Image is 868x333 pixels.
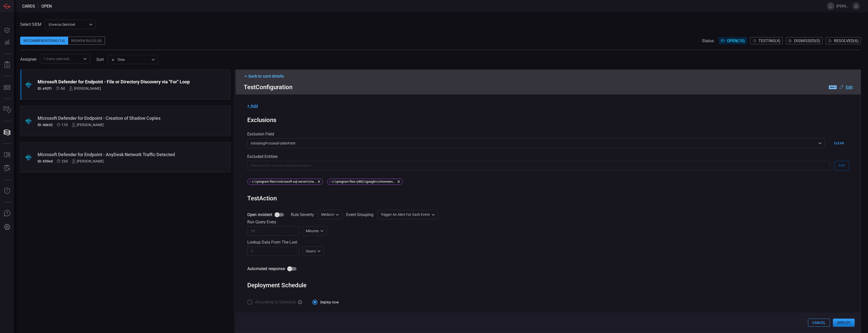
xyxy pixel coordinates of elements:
div: Microsoft Defender for Endpoint - AnyDesk Network Traffic Detected [38,152,194,157]
div: Minutes [302,226,327,236]
input: 60 [247,247,299,256]
div: Test Configuration [244,84,853,91]
div: Exclusions [247,116,276,124]
span: Sep 11, 2025 6:31 AM [61,86,65,90]
button: Inventory [1,104,13,116]
span: Cards [22,4,35,9]
p: Trigger an alert for each event [381,212,430,217]
div: back to card details [244,74,853,79]
u: Edit [846,85,853,90]
button: + Add [247,104,258,108]
div: Hours [302,247,324,256]
div: [PERSON_NAME] [72,123,104,127]
button: Open [82,55,89,62]
h5: ID: e92f1 [38,86,52,90]
button: Reports [1,59,13,71]
div: InitiatingProcessFolderPath [247,138,825,148]
span: open [41,4,52,9]
span: Dismissed ( 0 ) [794,38,820,43]
span: [PERSON_NAME].[PERSON_NAME] [836,4,850,8]
h5: ID: 659ed [38,159,53,163]
div: Run query every [247,220,849,224]
button: Ask Us A Question [1,207,13,220]
span: Status: [702,38,715,43]
div: [PERSON_NAME] [72,159,104,163]
div: Lookup data from the last [247,240,849,245]
button: Dismissed(0) [786,37,823,44]
button: Rule Catalog [1,149,13,161]
span: Testing ( 4 ) [758,38,780,43]
span: 1 Items selected [43,56,69,61]
div: Excluded Entities [247,154,849,159]
label: sort [96,57,104,62]
button: MITRE - Detection Posture [1,81,13,93]
span: c:\\program files (x86)\\google\\chromeenterprisecompanion\\enterprise_companion.exe [330,180,398,183]
span: c:\\program files\\microsoft sql server\\mssql13.mssqlserver\\mssql\\binn\\sqlagent.exe [250,180,318,183]
p: Enverus Sentinel [49,22,88,27]
div: Test Action [247,195,849,202]
label: Select SIEM [20,22,41,27]
button: Preferences [1,221,13,233]
h5: ID: 4de32 [38,123,53,127]
p: Medium [321,212,334,217]
div: [PERSON_NAME] [69,86,101,90]
button: Dashboard [1,24,13,36]
div: c:\\program files (x86)\\google\\chromeenterprisecompanion\\enterprise_companion.exe [327,179,403,185]
label: Event Grouping [346,212,373,217]
div: Time [111,57,150,62]
button: Cards [1,126,13,138]
div: Exclusion Field [247,132,849,136]
span: Open incident [247,212,272,218]
span: According to Schedule [255,299,296,305]
div: Microsoft Defender for Endpoint - File or Directory Discovery via "For" Loop [38,79,194,84]
span: Resolved ( 6 ) [834,38,859,43]
span: Open ( 10 ) [727,38,745,43]
span: Automated response [247,266,285,272]
input: 15 [247,226,299,236]
button: Detections [1,36,13,49]
span: Deploy now [320,300,339,305]
button: Deploy [833,319,855,327]
button: ALERT ANALYSIS [1,162,13,175]
input: Please enter comma separated values [247,161,830,170]
button: Threat Intelligence [1,185,13,197]
button: Open(10) [719,37,747,44]
span: Aug 27, 2025 8:31 AM [62,159,68,163]
button: Cancel [808,319,830,327]
div: Deployment Schedule [247,282,849,289]
button: Resolved(6) [826,37,861,44]
div: c:\\program files\\microsoft sql server\\mssql13.mssqlserver\\mssql\\binn\\sqlagent.exe [247,179,323,185]
div: Microsoft Defender for Endpoint - Creation of Shadow Copies [38,115,194,121]
span: Assignee [20,57,36,62]
span: Sep 02, 2025 11:50 AM [62,123,68,127]
button: Testing(4) [750,37,783,44]
div: Recommendations (14) [20,37,68,45]
label: Rule Severity [291,212,314,217]
button: Clear [829,138,849,148]
div: Broken Rules (8) [68,37,105,45]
